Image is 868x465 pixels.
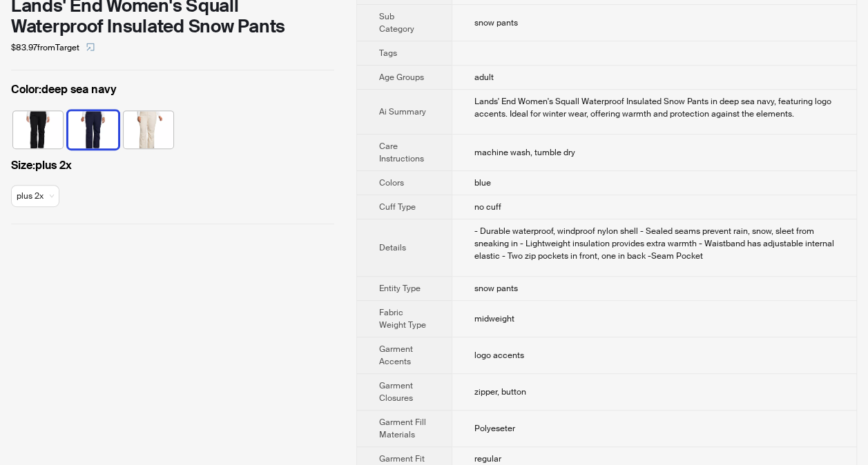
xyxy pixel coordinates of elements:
[474,386,526,397] span: zipper, button
[11,81,334,98] label: deep sea navy
[379,201,416,212] span: Cuff Type
[474,283,518,294] span: snow pants
[379,72,424,83] span: Age Groups
[474,177,491,188] span: blue
[474,313,514,324] span: midweight
[474,350,524,361] span: logo accents
[379,380,413,404] span: Garment Closures
[474,453,501,464] span: regular
[474,72,494,83] span: adult
[379,48,397,59] span: Tags
[11,157,334,174] label: plus 2x
[379,11,414,34] span: Sub Category
[379,307,426,330] span: Fabric Weight Type
[379,283,421,294] span: Entity Type
[17,186,54,206] span: available
[379,453,425,464] span: Garment Fit
[474,423,515,434] span: Polyeseter
[68,111,118,148] img: deep sea navy
[379,417,426,440] span: Garment Fill Materials
[379,344,413,367] span: Garment Accents
[474,225,834,262] div: - Durable waterproof, windproof nylon shell - Sealed seams prevent rain, snow, sleet from sneakin...
[11,37,334,59] div: $83.97 from Target
[474,17,518,28] span: snow pants
[68,110,118,147] label: available
[474,95,834,120] div: Lands' End Women's Squall Waterproof Insulated Snow Pants in deep sea navy, featuring logo accent...
[379,106,426,117] span: Ai Summary
[124,110,173,147] label: available
[13,111,63,148] img: black
[379,141,424,164] span: Care Instructions
[11,158,35,172] span: Size :
[474,147,575,158] span: machine wash, tumble dry
[379,177,404,188] span: Colors
[124,111,173,148] img: ivory pearl
[86,43,95,51] span: select
[13,110,63,147] label: available
[474,201,501,212] span: no cuff
[379,242,406,253] span: Details
[11,82,41,97] span: Color :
